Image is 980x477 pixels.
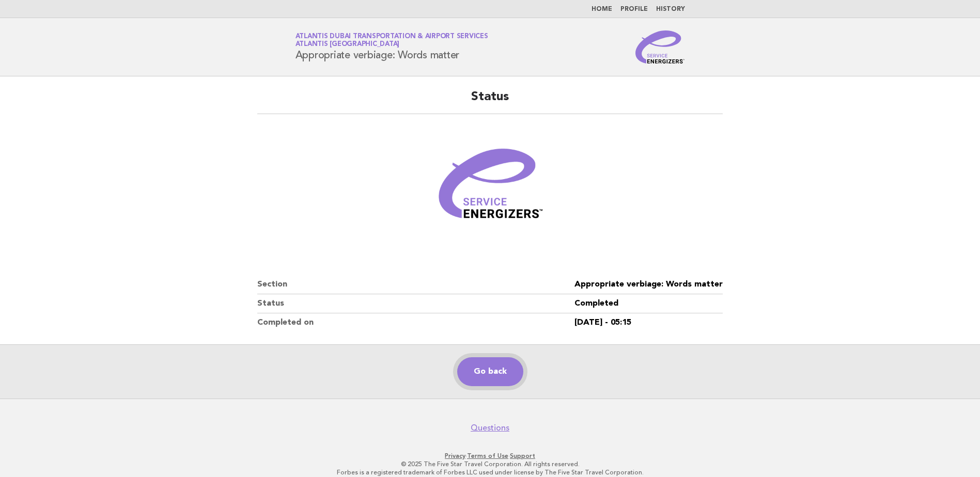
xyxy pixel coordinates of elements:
[457,357,523,386] a: Go back
[428,126,552,250] img: Verified
[592,6,612,12] a: Home
[574,275,723,294] dd: Appropriate verbiage: Words matter
[635,30,685,63] img: Service Energizers
[510,452,535,459] a: Support
[295,33,488,47] a: Atlantis Dubai Transportation & Airport ServicesAtlantis [GEOGRAPHIC_DATA]
[257,313,574,332] dt: Completed on
[174,452,806,460] p: · ·
[656,6,685,12] a: History
[445,452,465,459] a: Privacy
[620,6,648,12] a: Profile
[574,294,723,313] dd: Completed
[295,41,400,48] span: Atlantis [GEOGRAPHIC_DATA]
[574,313,723,332] dd: [DATE] - 05:15
[467,452,508,459] a: Terms of Use
[257,294,574,313] dt: Status
[257,275,574,294] dt: Section
[471,423,509,433] a: Questions
[257,89,723,114] h2: Status
[174,460,806,468] p: © 2025 The Five Star Travel Corporation. All rights reserved.
[174,468,806,476] p: Forbes is a registered trademark of Forbes LLC used under license by The Five Star Travel Corpora...
[295,34,488,60] h1: Appropriate verbiage: Words matter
